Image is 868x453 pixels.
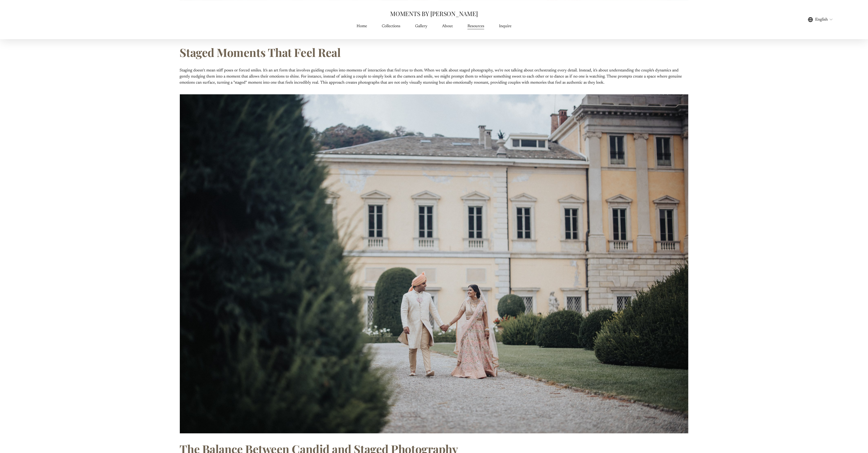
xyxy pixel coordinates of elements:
a: MOMENTS BY [PERSON_NAME] [390,9,478,18]
span: English [815,17,828,23]
strong: Staged Moments That Feel Real [180,45,341,60]
a: Home [357,23,367,29]
span: Gallery [415,23,427,29]
a: Inquire [499,23,511,29]
div: language picker [808,16,833,23]
p: Staging doesn’t mean stiff poses or forced smiles. It's an art form that involves guiding couples... [180,67,688,86]
a: About [442,23,453,29]
a: Resources [467,23,484,29]
a: folder dropdown [415,23,427,29]
a: Collections [382,23,400,29]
